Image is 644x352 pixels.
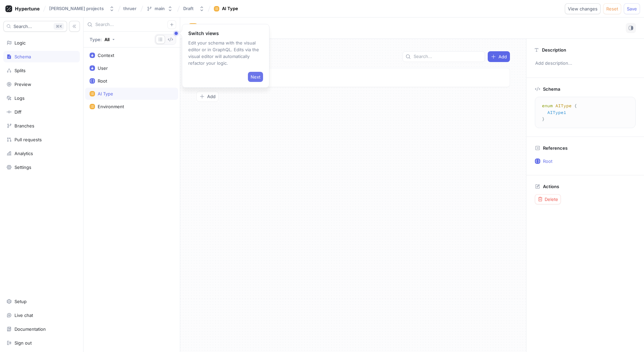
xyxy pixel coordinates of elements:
[535,194,561,204] button: Delete
[14,326,46,332] div: Documentation
[565,3,601,14] button: View changes
[14,123,34,128] div: Branches
[543,184,559,189] p: Actions
[14,340,32,346] div: Sign out
[488,51,510,62] button: Add
[14,109,22,115] div: Diff
[543,145,568,151] p: References
[627,7,637,11] span: Save
[545,197,558,201] span: Delete
[14,95,25,101] div: Logs
[14,40,26,46] div: Logic
[98,65,108,71] div: User
[222,5,238,12] div: AI Type
[54,23,64,30] div: K
[543,158,552,164] p: Root
[98,78,107,84] div: Root
[14,54,31,59] div: Schema
[207,94,216,98] span: Add
[98,104,124,109] div: Environment
[532,156,636,167] button: Root
[90,37,102,42] p: Type:
[14,137,42,142] div: Pull requests
[532,58,638,69] p: Add description...
[14,313,33,318] div: Live chat
[155,6,165,11] div: main
[14,151,33,156] div: Analytics
[3,323,80,335] a: Documentation
[196,91,219,102] button: Add
[414,53,482,60] input: Search...
[98,53,114,58] div: Context
[606,7,618,11] span: Reset
[104,37,109,42] div: All
[498,55,507,59] span: Add
[13,24,32,28] span: Search...
[603,3,621,14] button: Reset
[543,86,560,92] p: Schema
[49,6,104,11] div: [PERSON_NAME] projects
[123,6,136,11] span: thruer
[14,299,27,304] div: Setup
[181,3,207,14] button: Draft
[98,91,113,96] div: AI Type
[14,165,31,170] div: Settings
[14,82,31,87] div: Preview
[568,7,598,11] span: View changes
[14,68,26,73] div: Splits
[542,47,566,53] p: Description
[46,3,117,14] button: [PERSON_NAME] projects
[95,21,167,28] input: Search...
[183,6,194,11] div: Draft
[538,100,633,125] textarea: enum AIType { AIType1 }
[624,3,640,14] button: Save
[87,34,117,45] button: Type: All
[3,21,67,32] button: Search...K
[144,3,175,14] button: main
